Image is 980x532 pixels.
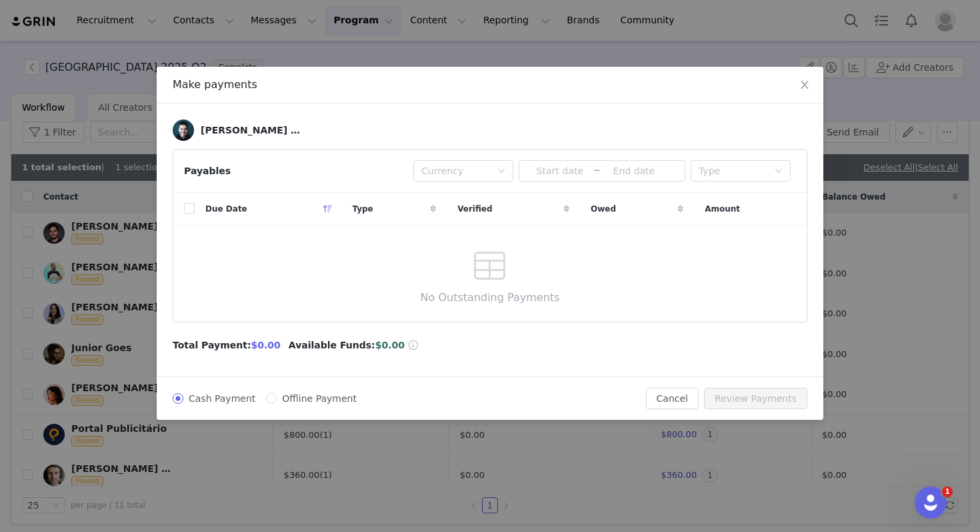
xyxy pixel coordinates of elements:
span: $0.00 [375,340,405,350]
input: End date [601,164,667,178]
span: No Outstanding Payments [421,290,560,306]
span: Cash Payment [183,393,261,404]
div: Type [699,164,768,178]
span: Total Payment: [173,338,251,352]
span: Amount [705,203,740,215]
i: icon: close [799,79,810,90]
button: Cancel [646,388,699,409]
img: d7d3d26d-18a8-4007-9906-42d73a394773--s.jpg [173,119,194,141]
input: Start date [527,164,593,178]
span: Owed [591,203,616,215]
i: icon: down [775,167,783,176]
div: Make payments [173,77,807,92]
div: Payables [184,164,231,178]
span: 1 [942,487,953,497]
span: $0.00 [251,340,281,350]
span: Due Date [205,203,247,215]
div: Currency [421,164,491,178]
button: Review Payments [704,388,807,409]
span: Verified [457,203,492,215]
div: [PERSON_NAME] | Tráfego Orgânico [201,125,301,136]
button: Close [786,67,823,104]
iframe: Intercom live chat [915,487,947,519]
i: icon: down [497,167,505,176]
span: Available Funds: [289,338,375,352]
span: Type [352,203,373,215]
article: Payables [173,149,807,322]
span: Offline Payment [277,393,362,404]
a: [PERSON_NAME] | Tráfego Orgânico [173,119,301,141]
